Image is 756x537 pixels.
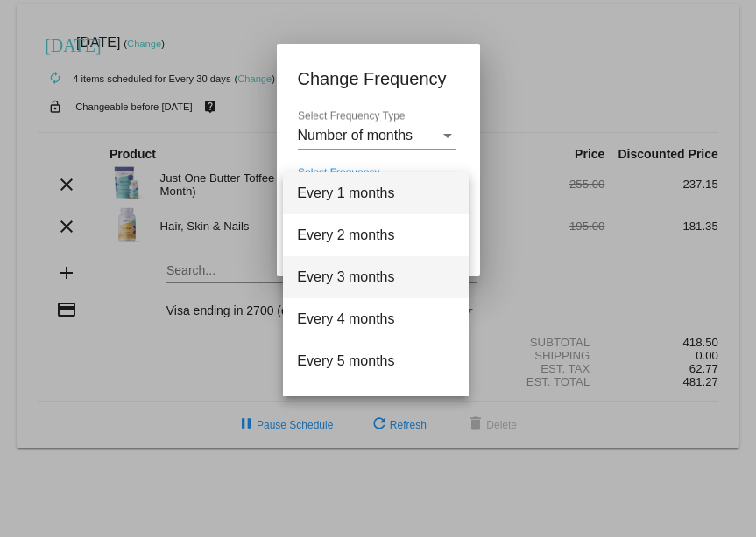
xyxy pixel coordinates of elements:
[297,256,455,298] span: Every 3 months
[297,214,455,256] span: Every 2 months
[297,172,455,214] span: Every 1 months
[297,382,455,424] span: Every 6 months
[297,340,455,382] span: Every 5 months
[297,298,455,340] span: Every 4 months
